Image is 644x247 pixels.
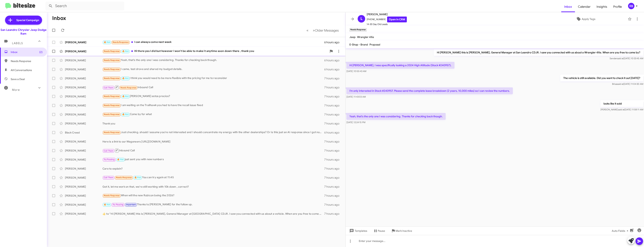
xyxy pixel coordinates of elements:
[102,40,324,44] div: I can always come next week
[102,49,327,53] div: Hi there yes I did but however I won't be able to make it anytime soon down there , thank you
[65,40,102,44] div: [PERSON_NAME]
[324,158,342,161] div: 7 hours ago
[324,104,342,107] div: 7 hours ago
[610,1,625,12] a: Profile
[102,140,324,143] div: Here is a link to our Wagoneers [URL][DOMAIN_NAME]
[39,50,43,54] span: (2)
[113,41,129,43] span: Needs Response
[65,77,102,80] div: [PERSON_NAME]
[122,77,129,80] span: 🔥 Hot
[11,50,43,54] span: Inbox
[628,3,634,9] div: RB
[104,104,120,107] span: Needs Response
[102,122,324,125] div: Thank you
[117,158,123,161] span: 🔥 Hot
[65,86,102,89] div: [PERSON_NAME]
[612,227,630,234] span: Auto Fields
[346,87,513,94] p: I’m only interested in Stock #240957. Please send the complete lease breakdown (2 years, 10,000 m...
[102,202,324,207] div: Thanks to [PERSON_NAME] for the follow up.
[113,203,123,206] span: Try Pausing
[617,57,624,60] span: said at
[600,108,643,111] span: [PERSON_NAME] [DATE] 11:58:11 AM
[102,58,324,62] div: Yeah, that's the only one I was considering. Thanks for checking back though.
[378,227,385,234] span: Pause
[324,40,342,44] div: 6 hours ago
[102,85,324,90] div: Inbound Call
[396,227,412,234] span: Mark Inactive
[11,59,43,63] span: Needs Response
[102,212,324,216] div: ​👍​ to “ Hi [PERSON_NAME] this is [PERSON_NAME], General Manager at [GEOGRAPHIC_DATA] CDJR. I saw...
[102,175,324,180] div: You can try again at 11:45
[346,70,366,73] span: [DATE] 10:55:43 AM
[610,57,643,60] span: Sender [DATE] 10:33:45 AM
[104,50,120,52] span: Needs Response
[324,131,342,134] div: 6 hours ago
[594,1,610,12] a: Insights
[104,68,120,70] span: Needs Response
[102,103,324,108] div: I am waiting on the Trailhawk you had to have the recall issue fixed
[126,203,136,206] span: Important
[324,113,342,116] div: 7 hours ago
[388,227,415,234] button: Mark Inactive
[349,28,367,32] small: Needs Response
[357,35,374,39] span: Wrangler 4Xe
[65,212,102,216] div: [PERSON_NAME]
[65,194,102,198] div: [PERSON_NAME]
[102,185,324,189] div: Got it, let me work on that, we're still working with 10k down , correct?
[65,67,102,71] div: [PERSON_NAME]
[324,77,342,80] div: 7 hours ago
[324,176,342,180] div: 7 hours ago
[367,17,407,22] span: [PHONE_NUMBER]
[102,130,324,135] div: Just checking. should I assume you're not interested and I should concentrate my energy with the ...
[102,167,324,170] div: Care to explain?
[360,16,363,22] span: L
[104,176,114,179] span: Call Them
[104,59,120,61] span: Needs Response
[545,16,626,22] button: Apply Tags
[324,212,342,216] div: 7 hours ago
[104,95,120,98] span: Needs Response
[304,27,311,34] button: Previous
[104,113,120,116] span: Needs Response
[313,28,315,33] span: »
[324,203,342,207] div: 7 hours ago
[52,15,66,21] h1: Inbox
[324,122,342,125] div: 7 hours ago
[324,95,342,98] div: 7 hours ago
[102,94,324,98] div: [PERSON_NAME] estos precios?
[560,75,643,81] p: The vehicle is still available. Did you want to check it out [DATE]?
[12,88,20,92] span: More
[122,50,129,52] span: 🔥 Hot
[346,95,366,98] span: [DATE] 11:43:03 AM
[104,86,114,89] span: Call Them
[575,1,594,12] span: Calendar
[617,83,624,85] span: said at
[367,22,407,26] span: 14-30 Day Old Leads
[324,86,342,89] div: 7 hours ago
[102,193,324,198] div: When will the new Rubicon being the 2026?
[387,17,407,22] a: Open in CRM
[311,27,341,34] button: Next
[104,158,115,161] span: Try Pausing
[306,28,308,33] span: «
[612,83,643,85] span: Brisa [DATE] 11:04:30 AM
[65,203,102,207] div: [PERSON_NAME]
[104,203,110,206] span: 🔥 Hot
[324,167,342,170] div: 7 hours ago
[618,108,624,111] span: said at
[102,148,324,153] div: Inbound Call
[369,43,380,46] span: Proposal
[104,77,120,80] span: Needs Response
[104,131,120,134] span: Needs Response
[65,158,102,161] div: [PERSON_NAME]
[367,12,407,17] span: [PERSON_NAME]
[116,176,132,179] span: Needs Response
[102,157,324,162] div: just sent you with new numbers
[65,131,102,134] div: Black Creed
[16,18,39,22] span: Special Campaign
[11,68,32,72] span: All Conversations
[122,95,129,98] span: 🔥 Hot
[102,76,324,80] div: I think you would need to be more flexible with the pricing for me to reconsider
[5,16,42,25] a: Special Campaign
